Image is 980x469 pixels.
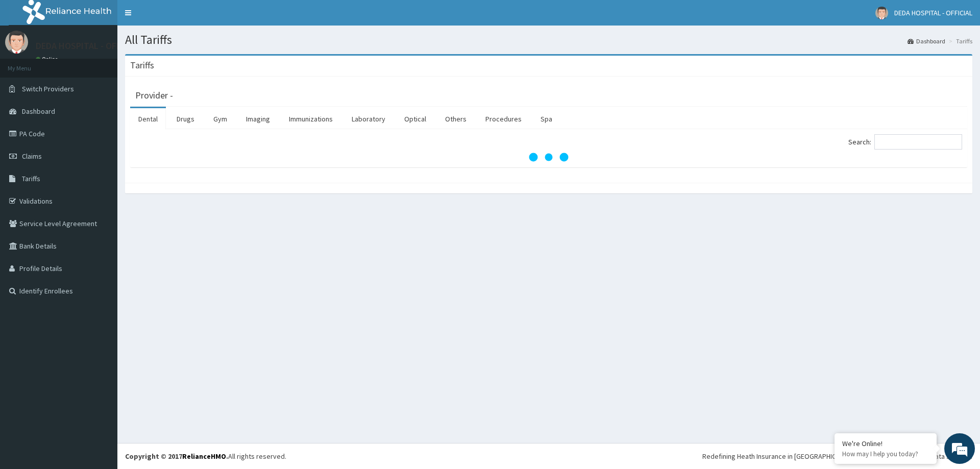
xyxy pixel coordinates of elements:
span: DEDA HOSPITAL - OFFICIAL [894,8,972,17]
a: Dental [130,108,166,130]
a: Gym [205,108,235,130]
a: Procedures [477,108,530,130]
h3: Provider - [135,91,173,100]
img: User Image [5,31,28,54]
a: RelianceHMO [182,452,226,461]
a: Online [36,56,60,63]
a: Drugs [168,108,203,130]
svg: audio-loading [528,137,569,178]
p: DEDA HOSPITAL - OFFICIAL [36,41,141,51]
div: We're Online! [842,439,929,448]
footer: All rights reserved. [117,443,980,469]
a: Imaging [238,108,278,130]
a: Optical [396,108,434,130]
label: Search: [848,134,962,150]
a: Dashboard [908,37,945,45]
a: Spa [532,108,560,130]
span: Dashboard [22,107,55,116]
a: Others [437,108,475,130]
span: Claims [22,152,42,161]
img: User Image [875,7,888,19]
a: Immunizations [281,108,341,130]
li: Tariffs [946,37,972,45]
h1: All Tariffs [125,33,972,46]
strong: Copyright © 2017 . [125,452,228,461]
h3: Tariffs [130,61,154,70]
p: How may I help you today? [842,450,929,458]
span: Switch Providers [22,84,74,93]
div: Redefining Heath Insurance in [GEOGRAPHIC_DATA] using Telemedicine and Data Science! [702,451,972,461]
span: Tariffs [22,174,40,183]
input: Search: [874,134,962,150]
a: Laboratory [344,108,394,130]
